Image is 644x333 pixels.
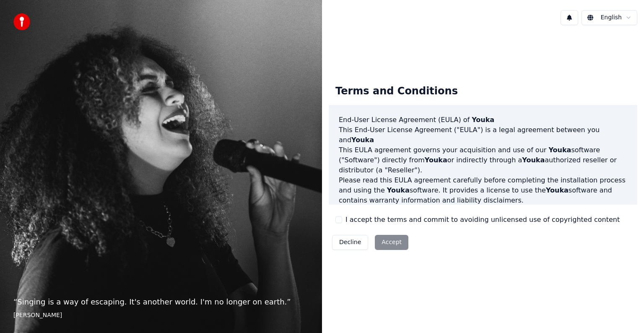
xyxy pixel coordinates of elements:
p: “ Singing is a way of escaping. It's another world. I'm no longer on earth. ” [13,296,309,308]
h3: End-User License Agreement (EULA) of [339,115,627,125]
button: Decline [332,235,368,250]
p: Please read this EULA agreement carefully before completing the installation process and using th... [339,175,627,206]
p: This EULA agreement governs your acquisition and use of our software ("Software") directly from o... [339,145,627,175]
span: Youka [548,146,571,154]
img: youka [13,13,30,30]
span: Youka [522,156,545,164]
footer: [PERSON_NAME] [13,311,309,320]
span: Youka [472,116,494,124]
div: Terms and Conditions [329,78,465,105]
span: Youka [351,136,374,144]
span: Youka [546,186,569,194]
p: This End-User License Agreement ("EULA") is a legal agreement between you and [339,125,627,145]
label: I accept the terms and commit to avoiding unlicensed use of copyrighted content [345,215,620,225]
span: Youka [425,156,447,164]
span: Youka [387,186,410,194]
